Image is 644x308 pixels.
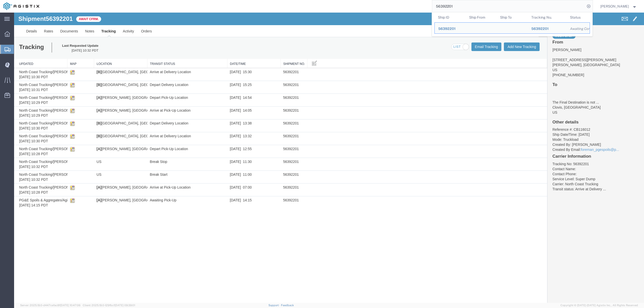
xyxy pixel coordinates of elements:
[216,186,238,190] span: [DATE] 14:15
[133,107,213,120] td: Depart Delivery Location
[83,186,87,190] b: [A]
[216,147,238,151] span: [DATE] 11:30
[133,158,213,171] td: Break Start
[133,68,213,81] td: Depart Delivery Location
[83,70,87,74] b: [B]
[216,134,238,138] span: [DATE] 12:55
[80,133,133,145] td: [PERSON_NAME], [GEOGRAPHIC_DATA], [GEOGRAPHIC_DATA]
[105,13,123,25] a: Activity
[570,26,586,31] div: Awaiting Confirmation
[67,13,84,25] a: Notes
[60,304,80,307] span: [DATE] 10:47:06
[115,304,135,307] span: [DATE] 09:39:01
[133,81,213,94] td: Depart Pick-Up Location
[80,107,133,120] td: [GEOGRAPHIC_DATA], [GEOGRAPHIC_DATA], [GEOGRAPHIC_DATA]
[83,83,87,87] b: [A]
[538,124,625,129] li: Mode: Truckload
[133,133,213,145] td: Depart Pick-Up Location
[83,173,87,177] b: [A]
[83,96,87,100] b: [A]
[266,107,293,120] td: 56392201
[216,83,238,87] span: [DATE] 14:54
[434,12,466,22] th: Ship ID
[538,107,625,112] h4: Other details
[26,13,43,25] a: Rates
[538,27,625,32] h4: From
[80,46,133,56] th: Location: activate to sort column ascending
[83,304,135,307] span: Client: 2025.19.0-129fbcf
[216,121,238,125] span: [DATE] 13:32
[84,13,105,25] a: Tracking
[538,142,625,146] h4: Carrier Information
[296,46,305,55] button: Manage table columns
[432,0,585,12] input: Search for shipment number, reference number
[531,27,548,31] span: 56392201
[457,30,488,38] button: Email Tracking
[216,96,238,100] span: [DATE] 14:05
[83,134,87,138] b: [A]
[266,94,293,107] td: 56392201
[20,304,80,307] span: Server: 2025.19.0-d447cefac8f
[216,109,238,113] span: [DATE] 13:38
[83,57,87,61] b: [B]
[133,46,213,56] th: Transit Status: activate to sort column ascending
[48,36,84,40] span: [DATE] 10:32 PDT
[538,169,625,174] li: Carrier: North Coast Trucking
[80,184,133,197] td: [PERSON_NAME], [GEOGRAPHIC_DATA], [GEOGRAPHIC_DATA]
[124,13,141,25] a: Orders
[216,160,238,164] span: [DATE] 11:00
[266,184,293,197] td: 56392201
[538,154,625,159] li: Contact Name:
[600,4,629,9] span: Lorretta Ayala
[213,46,267,56] th: Date/Time: activate to sort column ascending
[56,96,61,101] img: map_icon.gif
[538,22,561,26] a: Multi-stop
[56,134,61,139] img: map_icon.gif
[538,70,625,75] h4: To
[43,13,67,25] a: Documents
[53,46,80,56] th: Map: activate to sort column ascending
[266,133,293,145] td: 56392201
[133,171,213,184] td: Arrive at Pick-Up Location
[14,13,644,303] iframe: FS Legacy Container
[133,184,213,197] td: Awaiting Pick-Up
[266,68,293,81] td: 56392201
[56,57,61,62] img: map_icon.gif
[5,30,46,40] h1: Tracking
[133,145,213,158] td: Break Stop
[80,120,133,133] td: [GEOGRAPHIC_DATA], [GEOGRAPHIC_DATA], [GEOGRAPHIC_DATA]
[133,56,213,68] td: Arrive at Delivery Location
[538,35,625,65] address: [PERSON_NAME] [STREET_ADDRESS][PERSON_NAME] [PERSON_NAME], [GEOGRAPHIC_DATA] [PHONE_NUMBER]
[83,109,87,113] b: [B]
[216,70,238,74] span: [DATE] 15:25
[531,26,563,31] div: 56392201
[56,121,61,126] img: map_icon.gif
[438,27,456,31] span: 56392201
[560,303,638,307] span: Copyright © [DATE]-[DATE] Agistix Inc., All Rights Reserved
[465,12,497,22] th: Ship From
[56,172,61,178] img: map_icon.gif
[538,164,625,169] li: Service Level: Super Dump
[48,31,84,36] span: Last Requested Update
[538,174,625,179] li: Transit status: Arrive at Delivery ...
[266,81,293,94] td: 56392201
[56,70,61,75] img: map_icon.gif
[216,57,238,61] span: [DATE] 15:30
[268,304,281,307] a: Support
[567,12,590,22] th: Status
[266,46,293,56] th: Shipment No.: activate to sort column ascending
[80,171,133,184] td: [PERSON_NAME], [GEOGRAPHIC_DATA], [GEOGRAPHIC_DATA]
[56,83,61,88] img: map_icon.gif
[538,119,625,124] li: Ship Date/Time: [DATE]
[538,77,625,102] address: The Final Destination is not ... Clovis, [GEOGRAPHIC_DATA]
[538,114,625,119] li: Reference #: CB116012
[266,120,293,133] td: 56392201
[497,12,528,22] th: Ship To
[538,129,625,135] li: Created By: [PERSON_NAME]
[538,159,625,164] li: Contact Phone:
